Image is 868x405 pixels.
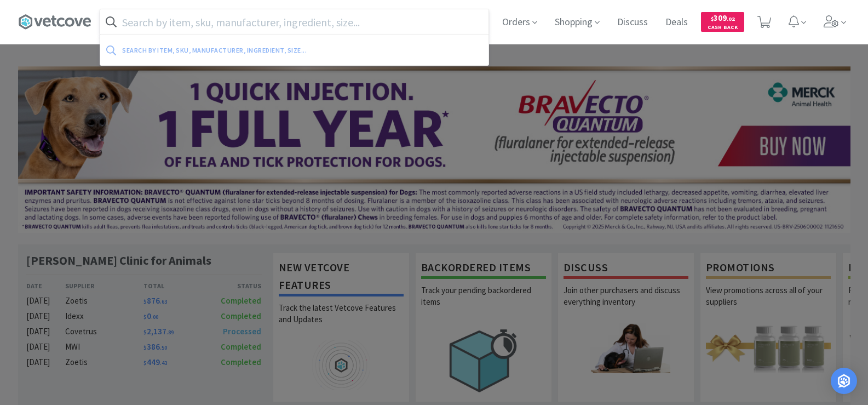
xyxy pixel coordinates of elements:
a: Deals [661,18,692,27]
input: Search by item, sku, manufacturer, ingredient, size... [100,9,488,35]
a: $309.02Cash Back [701,7,744,37]
div: Search by item, sku, manufacturer, ingredient, size... [122,42,394,59]
span: 309 [711,13,735,23]
span: . 02 [727,15,735,22]
span: Cash Back [708,25,738,32]
div: Open Intercom Messenger [831,368,857,394]
a: Discuss [613,18,652,27]
span: $ [711,15,714,22]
